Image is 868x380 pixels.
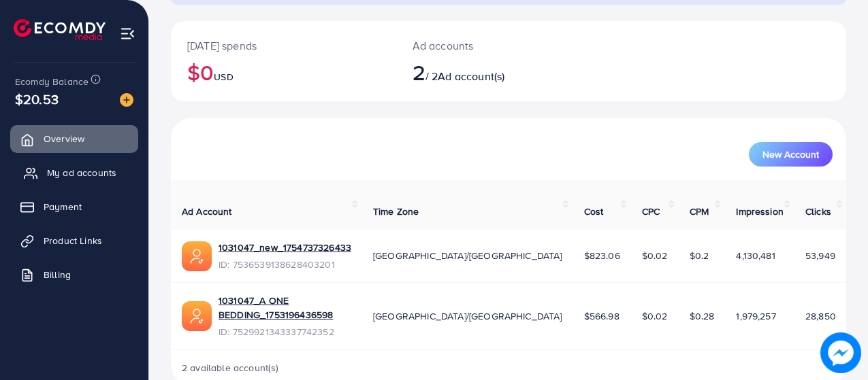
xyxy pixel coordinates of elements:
span: Billing [44,268,71,281]
span: Time Zone [373,205,419,218]
a: Payment [10,193,138,220]
span: Clicks [805,205,831,218]
a: 1031047_A ONE BEDDING_1753196436598 [219,294,351,322]
span: 53,949 [805,249,835,262]
span: Payment [44,200,82,213]
span: $823.06 [584,249,620,262]
span: [GEOGRAPHIC_DATA]/[GEOGRAPHIC_DATA] [373,249,562,262]
button: New Account [749,142,833,167]
span: $0.2 [690,249,709,262]
a: 1031047_new_1754737326433 [219,241,351,254]
img: menu [120,26,135,41]
span: CPC [642,205,660,218]
span: My ad accounts [47,166,116,179]
span: ID: 7529921343337742352 [219,325,351,339]
a: My ad accounts [10,159,138,186]
span: 2 [413,56,425,88]
span: USD [214,70,233,84]
span: $0.02 [642,249,668,262]
img: image [120,93,133,107]
span: $0.28 [690,309,715,323]
span: Ad account(s) [438,69,504,84]
h2: $0 [187,59,380,85]
span: [GEOGRAPHIC_DATA]/[GEOGRAPHIC_DATA] [373,309,562,323]
span: Overview [44,132,84,145]
p: Ad accounts [413,37,549,54]
span: ID: 7536539138628403201 [219,258,351,271]
span: $566.98 [584,309,620,323]
span: Product Links [44,234,102,247]
span: New Account [762,150,819,159]
h2: / 2 [413,59,549,85]
img: image [820,332,861,373]
span: 28,850 [805,309,836,323]
span: $0.02 [642,309,668,323]
span: Impression [736,205,784,218]
img: ic-ads-acc.e4c84228.svg [182,241,212,271]
img: logo [14,19,106,40]
span: $20.53 [15,89,59,109]
span: Ad Account [182,205,232,218]
span: 1,979,257 [736,309,775,323]
span: 4,130,481 [736,249,775,262]
p: [DATE] spends [187,37,380,54]
span: Ecomdy Balance [15,75,89,88]
a: Overview [10,125,138,152]
span: CPM [690,205,709,218]
img: ic-ads-acc.e4c84228.svg [182,301,212,331]
a: Billing [10,261,138,288]
span: Cost [584,205,604,218]
a: Product Links [10,227,138,254]
span: 2 available account(s) [182,361,279,375]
